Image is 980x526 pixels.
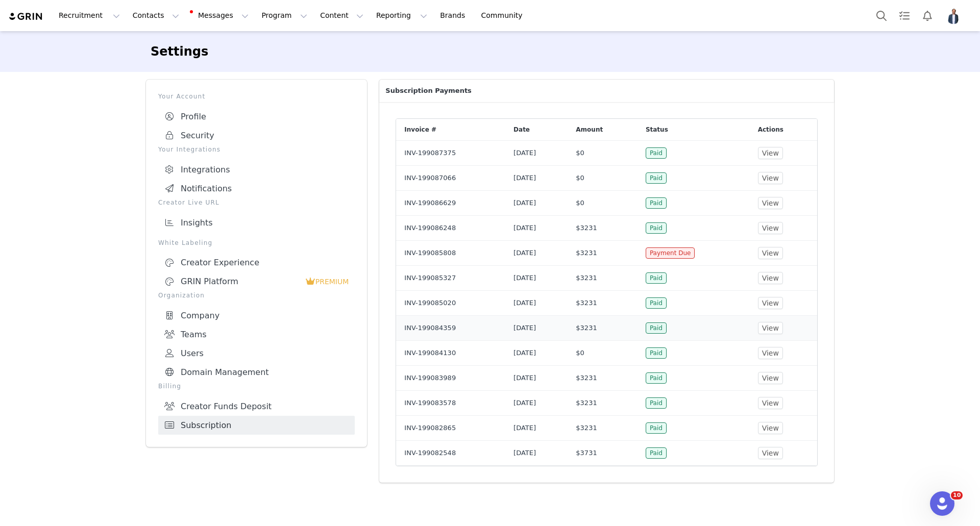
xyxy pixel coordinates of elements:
[8,12,44,21] img: grin logo
[158,344,355,363] a: Users
[396,390,505,415] td: INV-199083578
[758,297,783,309] button: View
[576,424,597,432] span: $3231
[505,440,568,465] td: [DATE]
[396,340,505,365] td: INV-199084130
[870,4,893,27] button: Search
[158,272,355,291] a: GRIN Platform PREMIUM
[758,422,783,434] button: View
[750,119,817,140] div: Actions
[646,422,667,434] span: Paid
[758,172,783,184] button: View
[758,222,783,234] button: View
[475,4,533,27] a: Community
[638,119,750,140] div: Status
[164,277,305,287] div: GRIN Platform
[646,322,667,334] span: Paid
[951,491,963,499] span: 10
[505,415,568,440] td: [DATE]
[396,240,505,265] td: INV-199085808
[158,397,355,416] a: Creator Funds Deposit
[315,278,349,286] span: PREMIUM
[158,238,355,247] p: White Labeling
[158,213,355,232] a: Insights
[758,147,783,159] button: View
[505,390,568,415] td: [DATE]
[379,80,834,102] p: Subscription Payments
[158,179,355,198] a: Notifications
[164,258,349,268] div: Creator Experience
[576,349,584,357] span: $0
[758,347,783,359] button: View
[158,92,355,101] p: Your Account
[396,140,505,165] td: INV-199087375
[758,247,783,259] button: View
[576,249,597,257] span: $3231
[505,215,568,240] td: [DATE]
[396,190,505,215] td: INV-199086629
[945,8,962,24] img: 4054e71a-482e-4328-9a7a-898178f56cf3.jpg
[158,306,355,325] a: Company
[893,4,916,27] a: Tasks
[576,274,597,282] span: $3231
[646,147,667,159] span: Paid
[505,190,568,215] td: [DATE]
[158,145,355,154] p: Your Integrations
[158,291,355,300] p: Organization
[505,240,568,265] td: [DATE]
[396,265,505,290] td: INV-199085327
[646,272,667,284] span: Paid
[396,315,505,340] td: INV-199084359
[576,324,597,332] span: $3231
[158,325,355,344] a: Teams
[158,363,355,382] a: Domain Management
[505,290,568,315] td: [DATE]
[646,297,667,309] span: Paid
[758,397,783,409] button: View
[505,365,568,390] td: [DATE]
[576,199,584,207] span: $0
[646,447,667,459] span: Paid
[939,8,972,24] button: Profile
[505,140,568,165] td: [DATE]
[396,119,505,140] div: Invoice #
[158,254,355,272] a: Creator Experience
[646,172,667,184] span: Paid
[576,174,584,182] span: $0
[505,340,568,365] td: [DATE]
[158,416,355,435] a: Subscription
[127,4,185,27] button: Contacts
[576,449,597,457] span: $3731
[646,222,667,234] span: Paid
[505,119,568,140] div: Date
[396,440,505,465] td: INV-199082548
[396,365,505,390] td: INV-199083989
[434,4,474,27] a: Brands
[916,4,939,27] button: Notifications
[576,374,597,382] span: $3231
[396,165,505,190] td: INV-199087066
[646,197,667,209] span: Paid
[370,4,433,27] button: Reporting
[53,4,126,27] button: Recruitment
[396,215,505,240] td: INV-199086248
[576,399,597,407] span: $3231
[314,4,370,27] button: Content
[505,265,568,290] td: [DATE]
[930,491,954,516] iframe: Intercom live chat
[396,290,505,315] td: INV-199085020
[396,415,505,440] td: INV-199082865
[255,4,313,27] button: Program
[186,4,255,27] button: Messages
[758,322,783,334] button: View
[646,347,667,359] span: Paid
[505,165,568,190] td: [DATE]
[758,372,783,384] button: View
[158,198,355,207] p: Creator Live URL
[646,372,667,384] span: Paid
[576,299,597,307] span: $3231
[576,149,584,157] span: $0
[646,247,695,259] span: Payment Due
[758,197,783,209] button: View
